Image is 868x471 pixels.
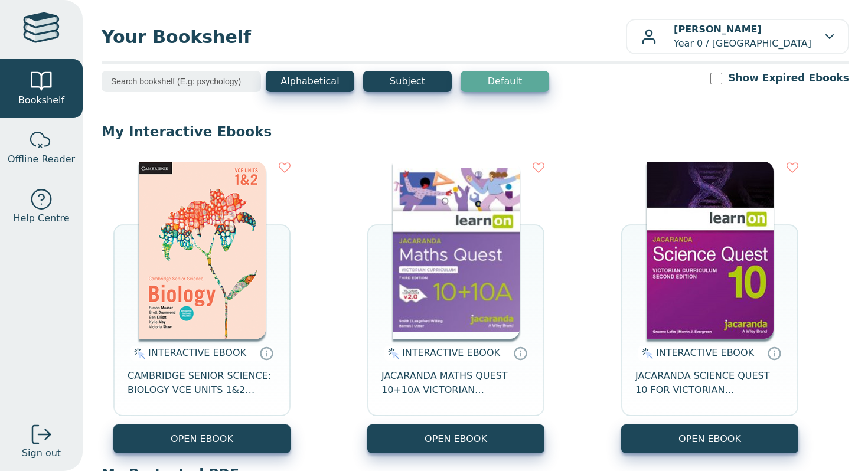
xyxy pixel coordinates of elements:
img: 1499aa3b-a4b8-4611-837d-1f2651393c4c.jpg [393,162,520,339]
span: JACARANDA MATHS QUEST 10+10A VICTORIAN CURRICULUM LEARNON EBOOK 3E [381,369,530,397]
p: My Interactive Ebooks [102,123,849,140]
a: Interactive eBooks are accessed online via the publisher’s portal. They contain interactive resou... [513,346,527,360]
img: c9bfab9e-4093-ea11-a992-0272d098c78b.png [139,162,266,339]
button: OPEN EBOOK [621,424,798,453]
span: INTERACTIVE EBOOK [148,347,246,358]
img: b7253847-5288-ea11-a992-0272d098c78b.jpg [647,162,774,339]
button: OPEN EBOOK [367,424,544,453]
a: Interactive eBooks are accessed online via the publisher’s portal. They contain interactive resou... [259,346,273,360]
img: interactive.svg [384,346,399,361]
span: CAMBRIDGE SENIOR SCIENCE: BIOLOGY VCE UNITS 1&2 STUDENT EBOOK [128,369,276,397]
span: JACARANDA SCIENCE QUEST 10 FOR VICTORIAN CURRICULUM LEARNON 2E EBOOK [635,369,784,397]
img: interactive.svg [638,346,653,361]
span: INTERACTIVE EBOOK [656,347,754,358]
button: Alphabetical [266,71,354,92]
span: INTERACTIVE EBOOK [402,347,500,358]
b: [PERSON_NAME] [674,24,762,35]
button: [PERSON_NAME]Year 0 / [GEOGRAPHIC_DATA] [626,19,849,54]
button: Subject [363,71,452,92]
span: Offline Reader [8,152,75,166]
span: Bookshelf [18,93,64,107]
button: Default [461,71,549,92]
img: interactive.svg [130,346,145,361]
label: Show Expired Ebooks [728,71,849,86]
input: Search bookshelf (E.g: psychology) [102,71,261,92]
a: Interactive eBooks are accessed online via the publisher’s portal. They contain interactive resou... [767,346,781,360]
span: Your Bookshelf [102,24,626,50]
span: Sign out [22,446,61,460]
span: Help Centre [13,211,69,225]
button: OPEN EBOOK [113,424,291,453]
p: Year 0 / [GEOGRAPHIC_DATA] [674,22,811,51]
